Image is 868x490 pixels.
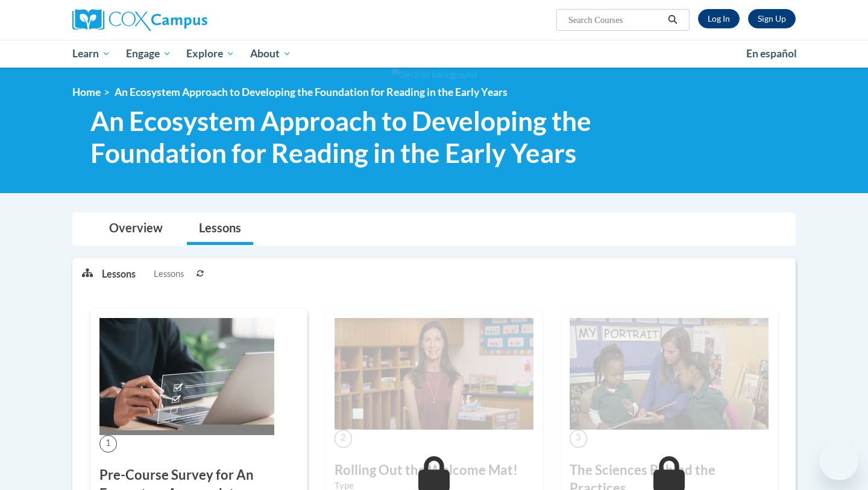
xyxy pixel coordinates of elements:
[115,86,508,98] span: An Ecosystem Approach to Developing the Foundation for Reading in the Early Years
[567,13,664,27] input: Search Courses
[72,9,301,31] a: Cox Campus
[242,40,299,68] a: About
[335,461,533,480] h3: Rolling Out the Welcome Mat!
[54,40,814,68] div: Main menu
[64,40,118,68] a: Learn
[97,213,175,245] a: Overview
[391,68,477,81] img: Section background
[99,435,117,453] span: 1
[820,442,858,480] iframe: Button to launch messaging window
[99,318,274,435] img: Course Image
[72,9,207,31] img: Cox Campus
[72,46,110,61] span: Learn
[698,9,740,28] a: Log In
[335,430,352,447] span: 2
[748,9,796,28] a: Register
[746,47,797,60] span: En español
[126,46,171,61] span: Engage
[72,86,101,98] a: Home
[570,318,769,430] img: Course Image
[664,13,682,27] button: Search
[335,318,533,430] img: Course Image
[186,46,234,61] span: Explore
[90,105,629,169] span: An Ecosystem Approach to Developing the Foundation for Reading in the Early Years
[187,213,253,245] a: Lessons
[738,41,805,66] a: En español
[102,267,136,281] p: Lessons
[118,40,179,68] a: Engage
[178,40,242,68] a: Explore
[570,430,587,447] span: 3
[154,267,184,281] span: Lessons
[250,46,291,61] span: About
